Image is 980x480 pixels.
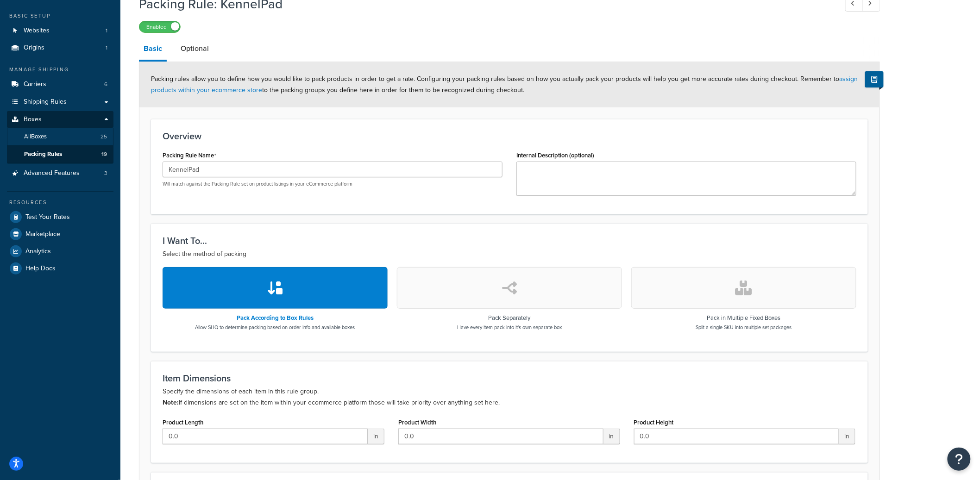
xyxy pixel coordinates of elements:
span: Packing rules allow you to define how you would like to pack products in order to get a rate. Con... [151,74,858,95]
a: Test Your Rates [7,209,113,225]
a: Basic [139,37,167,62]
a: Help Docs [7,260,113,277]
p: Select the method of packing [163,249,856,260]
span: 25 [101,133,107,141]
a: Carriers6 [7,76,113,93]
span: Packing Rules [24,150,62,158]
h3: Overview [163,131,856,141]
label: Product Height [634,419,674,426]
div: Resources [7,199,113,206]
label: Product Width [398,419,436,426]
span: 3 [104,169,107,177]
p: Will match against the Packing Rule set on product listings in your eCommerce platform [163,181,503,187]
span: 6 [104,81,107,88]
button: Show Help Docs [865,71,884,87]
a: Optional [176,37,214,60]
span: Advanced Features [24,169,80,177]
li: Advanced Features [7,165,113,182]
a: Boxes [7,111,113,128]
span: Boxes [24,116,42,124]
h3: Pack Separately [457,315,562,321]
span: 19 [101,150,107,158]
a: Packing Rules19 [7,146,113,163]
p: Allow SHQ to determine packing based on order info and available boxes [195,324,355,331]
span: in [839,429,855,444]
p: Specify the dimensions of each item in this rule group. If dimensions are set on the item within ... [163,386,856,408]
a: Websites1 [7,22,113,39]
span: in [368,429,384,444]
h3: Pack in Multiple Fixed Boxes [696,315,792,321]
label: Internal Description (optional) [516,152,594,159]
span: Analytics [25,248,51,256]
span: Origins [24,44,44,52]
b: Note: [163,398,179,407]
a: Shipping Rules [7,94,113,111]
span: in [603,429,620,444]
span: All Boxes [24,133,47,141]
span: Help Docs [25,265,56,273]
span: Carriers [24,81,46,88]
p: Split a single SKU into multiple set packages [696,324,792,331]
a: Advanced Features3 [7,165,113,182]
label: Product Length [163,419,203,426]
span: Websites [24,27,50,35]
label: Enabled [139,21,180,32]
button: Open Resource Center [948,448,971,471]
a: Marketplace [7,226,113,243]
span: Marketplace [25,231,60,238]
span: Test Your Rates [25,213,70,221]
a: AllBoxes25 [7,128,113,145]
li: Carriers [7,76,113,93]
div: Manage Shipping [7,66,113,74]
h3: I Want To... [163,236,856,246]
span: Shipping Rules [24,98,67,106]
a: Analytics [7,243,113,260]
a: Origins1 [7,39,113,56]
span: 1 [106,44,107,52]
h3: Item Dimensions [163,373,856,383]
p: Have every item pack into it's own separate box [457,324,562,331]
li: Origins [7,39,113,56]
label: Packing Rule Name [163,152,216,159]
h3: Pack According to Box Rules [195,315,355,321]
li: Packing Rules [7,146,113,163]
li: Websites [7,22,113,39]
span: 1 [106,27,107,35]
div: Basic Setup [7,12,113,20]
li: Boxes [7,111,113,164]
